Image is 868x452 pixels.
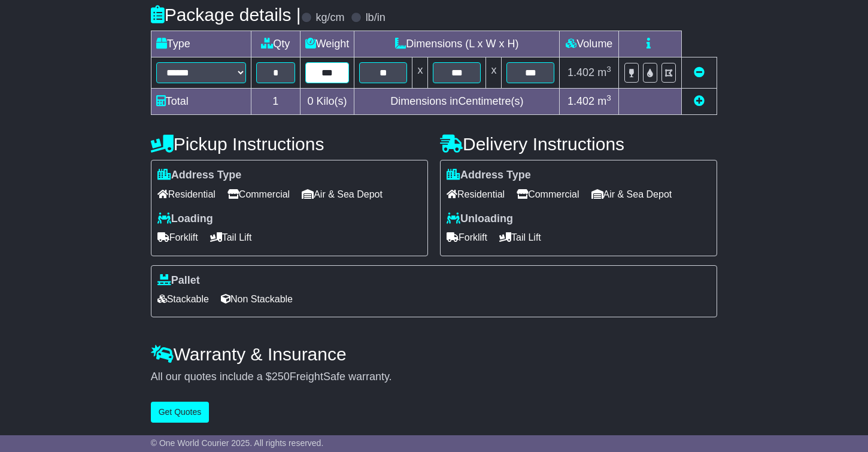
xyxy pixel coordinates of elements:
[151,438,324,448] span: © One World Courier 2025. All rights reserved.
[151,402,210,423] button: Get Quotes
[251,31,300,57] td: Qty
[151,371,718,384] div: All our quotes include a $ FreightSafe warranty.
[157,290,209,308] span: Stackable
[591,185,672,204] span: Air & Sea Depot
[567,95,594,107] span: 1.402
[354,89,560,115] td: Dimensions in Centimetre(s)
[300,89,354,115] td: Kilo(s)
[447,185,505,204] span: Residential
[447,213,513,226] label: Unloading
[412,57,428,89] td: x
[560,31,619,57] td: Volume
[151,31,251,57] td: Type
[157,213,213,226] label: Loading
[302,185,383,204] span: Air & Sea Depot
[606,65,611,74] sup: 3
[316,11,345,25] label: kg/cm
[354,31,560,57] td: Dimensions (L x W x H)
[499,228,541,247] span: Tail Lift
[157,228,198,247] span: Forklift
[210,228,252,247] span: Tail Lift
[221,290,293,308] span: Non Stackable
[157,185,216,204] span: Residential
[517,185,579,204] span: Commercial
[251,89,300,115] td: 1
[308,95,314,107] span: 0
[151,344,718,364] h4: Warranty & Insurance
[227,185,290,204] span: Commercial
[151,5,301,25] h4: Package details |
[440,134,717,154] h4: Delivery Instructions
[157,274,200,287] label: Pallet
[567,66,594,78] span: 1.402
[366,11,386,25] label: lb/in
[447,169,531,182] label: Address Type
[486,57,502,89] td: x
[597,95,611,107] span: m
[151,89,251,115] td: Total
[151,134,428,154] h4: Pickup Instructions
[272,371,290,383] span: 250
[694,95,705,107] a: Add new item
[447,228,487,247] span: Forklift
[694,66,705,78] a: Remove this item
[606,93,611,102] sup: 3
[300,31,354,57] td: Weight
[157,169,242,182] label: Address Type
[597,66,611,78] span: m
